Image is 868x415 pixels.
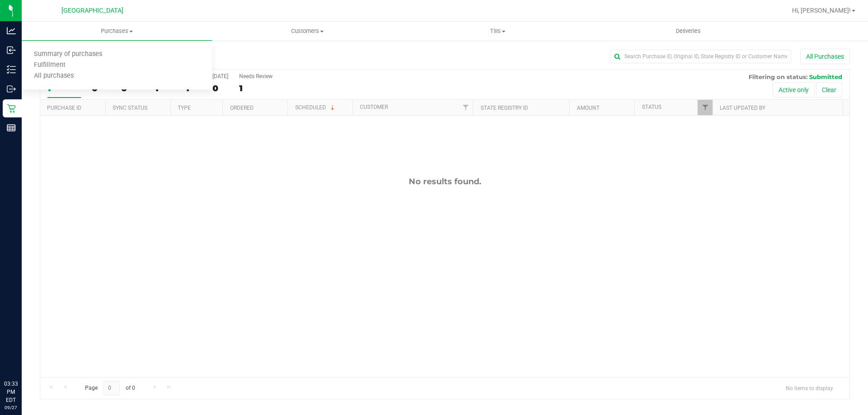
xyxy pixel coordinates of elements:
[664,27,713,35] span: Deliveries
[800,49,850,64] button: All Purchases
[773,82,815,98] button: Active only
[403,27,592,35] span: Tills
[816,82,842,98] button: Clear
[27,341,38,352] iframe: Resource center unread badge
[7,26,16,35] inline-svg: Analytics
[481,105,528,111] a: State Registry ID
[230,105,254,111] a: Ordered
[4,404,18,411] p: 09/27
[77,381,142,395] span: Page of 0
[212,73,228,79] div: [DATE]
[178,105,191,111] a: Type
[749,73,807,80] span: Filtering on status:
[7,123,16,132] inline-svg: Reports
[7,65,16,74] inline-svg: Inventory
[7,104,16,113] inline-svg: Retail
[61,7,123,14] span: [GEOGRAPHIC_DATA]
[7,84,16,93] inline-svg: Outbound
[610,50,791,63] input: Search Purchase ID, Original ID, State Registry ID or Customer Name...
[698,100,712,115] a: Filter
[593,22,783,41] a: Deliveries
[239,73,273,79] div: Needs Review
[9,343,36,370] iframe: Resource center
[47,105,81,111] a: Purchase ID
[22,61,78,69] span: Fulfillment
[212,22,402,41] a: Customers
[239,83,273,93] div: 1
[792,7,851,14] span: Hi, [PERSON_NAME]!
[7,46,16,55] inline-svg: Inbound
[577,105,599,111] a: Amount
[720,105,765,111] a: Last Updated By
[360,104,388,110] a: Customer
[778,381,840,395] span: No items to display
[402,22,593,41] a: Tills
[40,177,849,187] div: No results found.
[22,22,212,41] a: Purchases Summary of purchases Fulfillment All purchases
[295,104,336,111] a: Scheduled
[22,27,212,35] span: Purchases
[113,105,147,111] a: Sync Status
[809,73,842,80] span: Submitted
[458,100,473,115] a: Filter
[642,104,661,110] a: Status
[212,27,402,35] span: Customers
[212,83,228,93] div: 0
[4,380,18,404] p: 03:33 PM EDT
[22,51,114,58] span: Summary of purchases
[22,72,86,80] span: All purchases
